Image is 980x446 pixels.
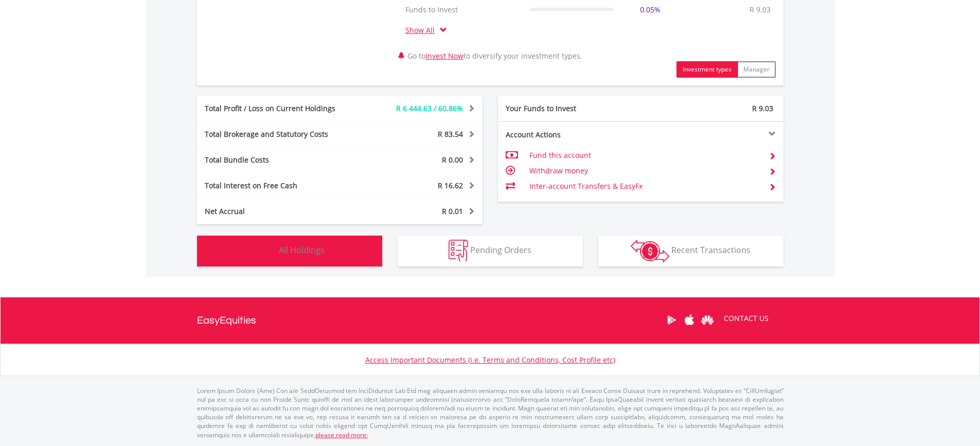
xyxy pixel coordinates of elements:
a: Access Important Documents (i.e. Terms and Conditions, Cost Profile etc) [365,355,615,365]
img: holdings-wht.png [255,240,277,262]
span: R 16.62 [438,181,463,190]
button: Recent Transactions [598,236,783,266]
a: Huawei [699,304,717,336]
span: R 6 444.63 / 60.86% [396,103,463,113]
span: Recent Transactions [671,244,751,256]
td: Fund this account [529,148,760,163]
a: CONTACT US [717,304,776,333]
a: Google Play [663,304,681,336]
a: Invest Now [425,51,464,61]
span: Pending Orders [470,244,531,256]
button: All Holdings [197,236,382,266]
button: Investment types [676,61,738,78]
span: R 83.54 [438,129,463,139]
a: EasyEquities [197,297,256,344]
button: Pending Orders [398,236,583,266]
a: Show All [405,25,440,35]
div: Total Profit / Loss on Current Holdings [197,103,364,114]
div: Total Brokerage and Statutory Costs [197,129,364,139]
a: Apple [681,304,699,336]
div: Total Interest on Free Cash [197,181,364,191]
img: transactions-zar-wht.png [631,240,669,262]
td: Inter-account Transfers & EasyFx [529,179,760,194]
span: All Holdings [279,244,325,256]
span: R 9.03 [752,103,773,113]
span: R 0.00 [442,155,463,165]
img: pending_instructions-wht.png [449,240,468,262]
div: Account Actions [498,130,641,140]
td: Withdraw money [529,163,760,179]
a: please read more: [315,431,368,439]
div: Your Funds to Invest [498,103,641,114]
p: Lorem Ipsum Dolors (Ame) Con a/e SeddOeiusmod tem InciDiduntut Lab Etd mag aliquaen admin veniamq... [197,386,783,439]
span: R 0.01 [442,206,463,216]
button: Manager [737,61,776,78]
div: Net Accrual [197,206,364,217]
div: Total Bundle Costs [197,155,364,165]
